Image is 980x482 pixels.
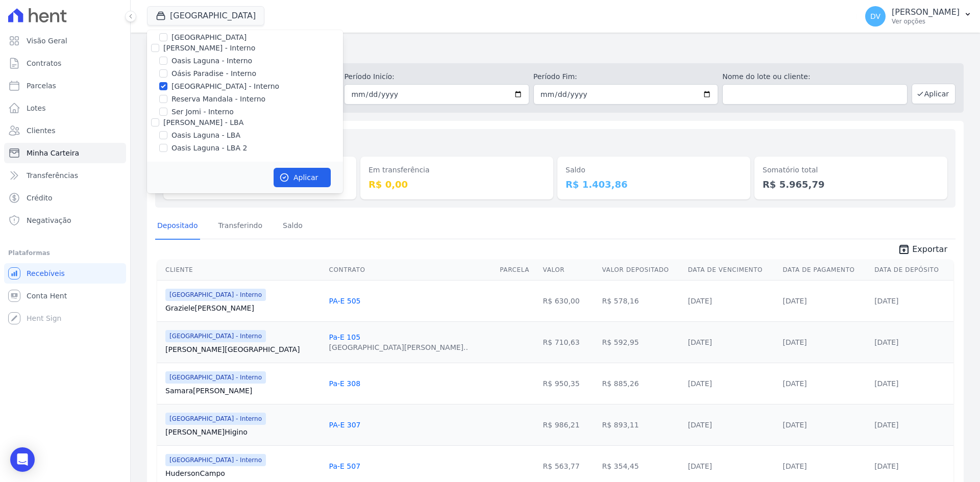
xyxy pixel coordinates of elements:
a: Pa-E 308 [329,379,360,388]
label: Oasis Laguna - Interno [171,56,252,66]
td: R$ 592,95 [598,321,684,363]
dd: R$ 1.403,86 [566,177,742,191]
span: Conta Hent [27,291,67,301]
span: DV [870,13,880,20]
label: [PERSON_NAME] - Interno [163,44,255,52]
a: PA-E 307 [329,421,361,429]
th: Contrato [325,260,496,281]
a: Clientes [4,120,126,141]
label: Oásis Paradise - Interno [171,68,256,79]
th: Parcela [496,260,538,281]
span: Parcelas [27,81,56,91]
a: [DATE] [688,297,712,305]
a: [DATE] [688,379,712,388]
a: Parcelas [4,75,126,96]
a: [PERSON_NAME][GEOGRAPHIC_DATA] [165,344,321,354]
a: Pa-E 105 [329,333,360,341]
a: [DATE] [782,379,806,388]
button: [GEOGRAPHIC_DATA] [147,6,264,26]
span: Negativação [27,215,71,225]
label: Oasis Laguna - LBA 2 [171,143,247,154]
div: [GEOGRAPHIC_DATA][PERSON_NAME].. [329,342,468,352]
label: Período Fim: [533,71,718,82]
th: Valor Depositado [598,260,684,281]
span: [GEOGRAPHIC_DATA] - Interno [165,371,266,384]
th: Cliente [157,260,325,281]
a: Negativação [4,210,126,231]
td: R$ 893,11 [598,404,684,445]
span: Crédito [27,193,53,203]
td: R$ 710,63 [539,321,598,363]
a: Graziele[PERSON_NAME] [165,303,321,313]
th: Data de Vencimento [684,260,779,281]
a: [PERSON_NAME]Higino [165,427,321,437]
a: [DATE] [688,462,712,470]
span: Recebíveis [27,268,65,278]
span: [GEOGRAPHIC_DATA] - Interno [165,330,266,342]
th: Data de Depósito [870,260,953,281]
span: Exportar [912,243,947,256]
button: Aplicar [912,84,955,104]
dd: R$ 0,00 [369,177,545,191]
dt: Somatório total [763,165,939,175]
span: Contratos [27,58,61,68]
a: [DATE] [874,421,898,429]
a: [DATE] [874,297,898,305]
span: Visão Geral [27,36,67,46]
div: Plataformas [8,247,122,259]
span: Lotes [27,103,46,113]
label: Nome do lote ou cliente: [722,71,907,82]
label: [GEOGRAPHIC_DATA] [171,32,247,43]
span: Clientes [27,125,55,136]
label: Reserva Mandala - Interno [171,94,265,105]
h2: Minha Carteira [147,41,964,59]
span: [GEOGRAPHIC_DATA] - Interno [165,454,266,466]
a: [DATE] [782,297,806,305]
a: [DATE] [782,462,806,470]
button: DV [PERSON_NAME] Ver opções [857,2,980,31]
a: [DATE] [688,338,712,346]
a: [DATE] [874,338,898,346]
dt: Saldo [566,165,742,175]
button: Aplicar [274,168,331,187]
a: [DATE] [874,462,898,470]
dd: R$ 5.965,79 [763,177,939,191]
a: PA-E 505 [329,297,361,305]
a: [DATE] [782,421,806,429]
a: Pa-E 507 [329,462,360,470]
a: Transferindo [216,213,265,240]
label: Oasis Laguna - LBA [171,130,240,141]
a: [DATE] [874,379,898,388]
a: Minha Carteira [4,143,126,163]
i: unarchive [898,243,910,256]
a: unarchive Exportar [890,243,955,258]
a: HudersonCampo [165,468,321,478]
a: Crédito [4,188,126,208]
a: Conta Hent [4,286,126,306]
div: Open Intercom Messenger [10,447,35,472]
td: R$ 986,21 [539,404,598,445]
a: Recebíveis [4,263,126,284]
a: [DATE] [688,421,712,429]
a: Saldo [281,213,305,240]
a: Samara[PERSON_NAME] [165,386,321,396]
label: Período Inicío: [344,71,529,82]
td: R$ 950,35 [539,363,598,404]
dt: Em transferência [369,165,545,175]
a: [DATE] [782,338,806,346]
th: Data de Pagamento [778,260,870,281]
a: Depositado [155,213,200,240]
label: [PERSON_NAME] - LBA [163,118,243,126]
span: [GEOGRAPHIC_DATA] - Interno [165,289,266,301]
p: Ver opções [892,17,960,26]
td: R$ 578,16 [598,280,684,321]
span: Transferências [27,170,78,181]
span: Minha Carteira [27,148,79,158]
td: R$ 630,00 [539,280,598,321]
a: Visão Geral [4,31,126,51]
a: Lotes [4,98,126,118]
a: Transferências [4,165,126,186]
label: Ser Jomi - Interno [171,107,234,117]
span: [GEOGRAPHIC_DATA] - Interno [165,413,266,425]
td: R$ 885,26 [598,363,684,404]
